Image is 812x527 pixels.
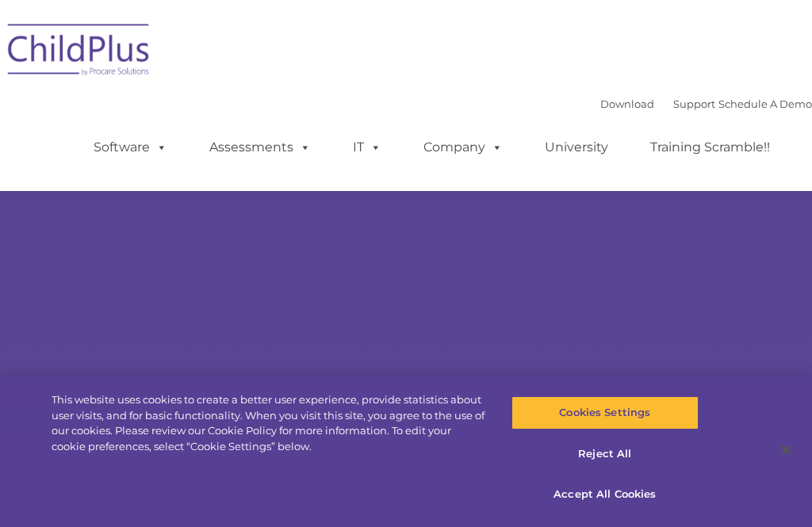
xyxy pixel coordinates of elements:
[511,478,699,511] button: Accept All Cookies
[769,433,804,468] button: Close
[78,132,183,163] a: Software
[52,392,487,454] div: This website uses cookies to create a better user experience, provide statistics about user visit...
[600,97,654,110] a: Download
[600,97,812,110] font: |
[718,97,812,110] a: Schedule A Demo
[529,132,624,163] a: University
[673,97,715,110] a: Support
[511,396,699,430] button: Cookies Settings
[337,132,397,163] a: IT
[193,132,327,163] a: Assessments
[634,132,786,163] a: Training Scramble!!
[408,132,519,163] a: Company
[511,437,699,471] button: Reject All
